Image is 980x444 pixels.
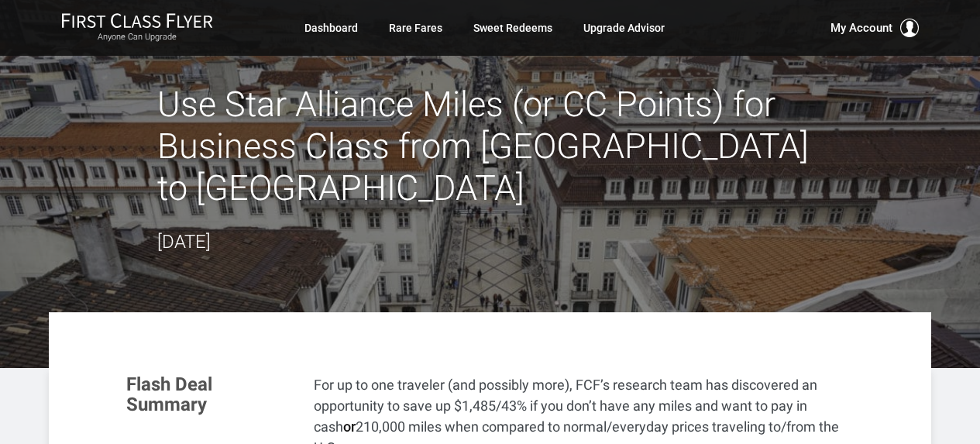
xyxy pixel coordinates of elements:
strong: or [343,418,356,435]
a: Rare Fares [389,14,442,42]
time: [DATE] [157,231,211,253]
a: Upgrade Advisor [583,14,665,42]
h2: Use Star Alliance Miles (or CC Points) for Business Class from [GEOGRAPHIC_DATA] to [GEOGRAPHIC_D... [157,84,824,209]
small: Anyone Can Upgrade [61,32,213,43]
img: First Class Flyer [61,12,213,29]
a: Dashboard [304,14,358,42]
h3: Flash Deal Summary [126,374,291,415]
a: First Class FlyerAnyone Can Upgrade [61,12,213,43]
a: Sweet Redeems [473,14,552,42]
span: My Account [830,19,892,37]
button: My Account [830,19,919,37]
